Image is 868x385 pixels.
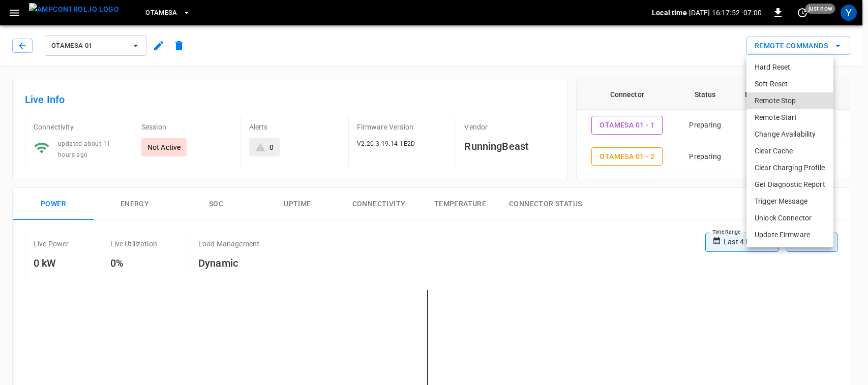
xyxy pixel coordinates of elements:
[746,159,833,176] li: Clear Charging Profile
[746,227,833,243] li: Update Firmware
[746,210,833,227] li: Unlock Connector
[746,109,833,126] li: Remote Start
[746,193,833,210] li: Trigger Message
[746,176,833,193] li: Get Diagnostic Report
[746,76,833,92] li: Soft Reset
[746,143,833,159] li: Clear Cache
[746,59,833,76] li: Hard Reset
[746,126,833,143] li: Change Availability
[746,92,833,109] li: Remote Stop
